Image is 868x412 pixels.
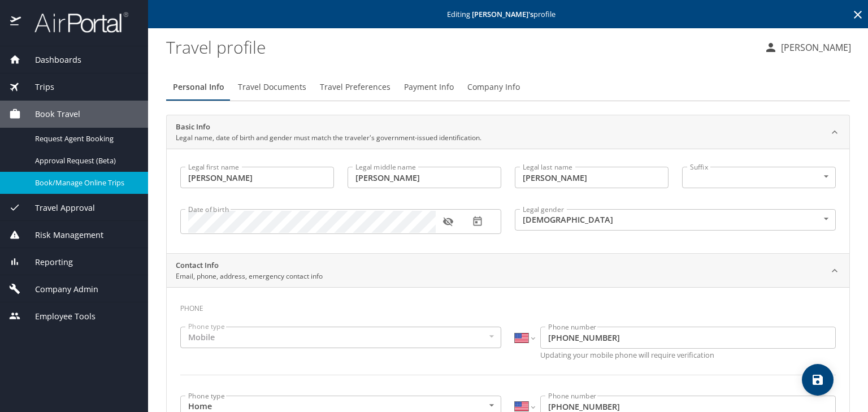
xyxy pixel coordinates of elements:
[176,271,323,281] p: Email, phone, address, emergency contact info
[167,149,849,253] div: Basic InfoLegal name, date of birth and gender must match the traveler's government-issued identi...
[467,80,520,94] span: Company Info
[21,108,80,120] span: Book Travel
[472,9,533,19] strong: [PERSON_NAME] 's
[180,296,836,315] h3: Phone
[35,177,134,188] span: Book/Manage Online Trips
[35,155,134,166] span: Approval Request (Beta)
[10,11,22,33] img: icon-airportal.png
[176,260,323,271] h2: Contact Info
[180,327,501,348] div: Mobile
[404,80,454,94] span: Payment Info
[21,54,81,66] span: Dashboards
[778,41,851,54] p: [PERSON_NAME]
[21,256,73,268] span: Reporting
[176,122,481,133] h2: Basic Info
[167,254,849,288] div: Contact InfoEmail, phone, address, emergency contact info
[35,133,134,144] span: Request Agent Booking
[166,29,755,64] h1: Travel profile
[320,80,390,94] span: Travel Preferences
[167,115,849,149] div: Basic InfoLegal name, date of birth and gender must match the traveler's government-issued identi...
[21,310,96,323] span: Employee Tools
[238,80,306,94] span: Travel Documents
[21,283,98,296] span: Company Admin
[21,81,54,93] span: Trips
[759,37,856,58] button: [PERSON_NAME]
[151,11,865,18] p: Editing profile
[173,80,224,94] span: Personal Info
[682,167,836,188] div: ​
[540,352,836,359] p: Updating your mobile phone will require verification
[22,11,128,33] img: airportal-logo.png
[166,73,850,101] div: Profile
[515,209,836,231] div: [DEMOGRAPHIC_DATA]
[802,364,834,396] button: save
[21,229,103,241] span: Risk Management
[176,133,481,143] p: Legal name, date of birth and gender must match the traveler's government-issued identification.
[21,202,95,214] span: Travel Approval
